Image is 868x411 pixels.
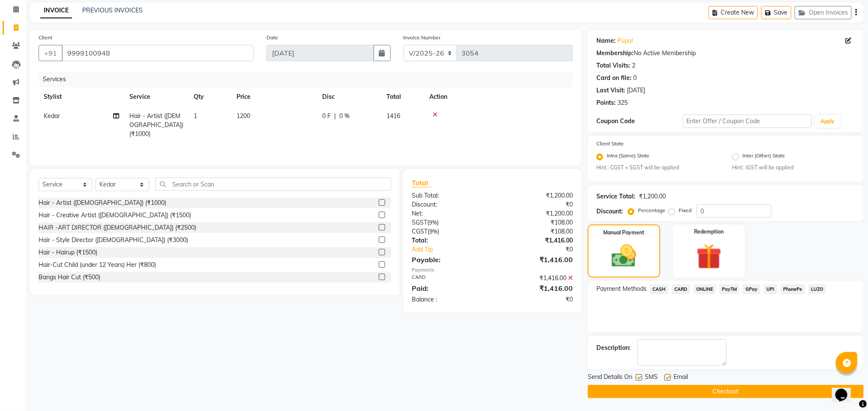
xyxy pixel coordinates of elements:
div: 2 [632,61,635,70]
div: ₹1,200.00 [492,191,579,200]
div: ₹1,416.00 [492,236,579,245]
div: ₹1,416.00 [492,283,579,293]
button: +91 [39,45,63,61]
div: Last Visit: [596,86,625,95]
div: Name: [596,36,616,45]
div: ₹0 [492,200,579,209]
label: Invoice Number [404,34,441,41]
label: Client State [596,140,624,148]
div: Card on file: [596,74,632,83]
th: Total [381,87,424,106]
div: ₹0 [492,295,579,304]
div: ₹1,200.00 [492,209,579,218]
small: Hint : CGST + SGST will be applied [596,164,719,171]
div: Net: [405,209,492,218]
th: Price [231,87,317,106]
a: Add Tip [405,245,507,254]
a: Pupul [617,36,633,45]
button: Checkout [588,385,864,398]
div: Total: [405,236,492,245]
div: Hair - Artist ([DEMOGRAPHIC_DATA]) (₹1000) [39,198,166,207]
div: Bangs Hair Cut (₹500) [39,273,100,282]
div: Membership: [596,49,634,58]
label: Inter (Other) State [742,152,785,162]
span: 1416 [386,112,400,120]
button: Open Invoices [795,6,852,19]
div: ₹1,416.00 [492,274,579,283]
div: Sub Total: [405,191,492,200]
img: _gift.svg [688,241,730,272]
div: Hair - Style Director ([DEMOGRAPHIC_DATA]) (₹3000) [39,236,188,245]
span: UPI [764,284,777,294]
div: Hair-Cut Child (under 12 Years) Her (₹800) [39,260,156,269]
a: PREVIOUS INVOICES [82,6,143,14]
span: SMS [645,373,658,383]
div: CARD [405,274,492,283]
label: Redemption [694,228,724,236]
span: 0 % [339,112,350,121]
span: Send Details On [588,373,632,383]
div: ₹0 [507,245,579,254]
input: Enter Offer / Coupon Code [683,115,812,128]
span: Kedar [44,112,60,120]
div: [DATE] [627,86,645,95]
th: Service [124,87,189,106]
span: ONLINE [694,284,716,294]
label: Date [266,34,278,41]
span: CASH [650,284,668,294]
div: Hair - Creative Artist ([DEMOGRAPHIC_DATA]) (₹1500) [39,211,191,220]
div: Service Total: [596,192,635,201]
div: Payable: [405,254,492,265]
span: 1200 [236,112,250,120]
button: Save [761,6,791,19]
div: ( ) [405,218,492,227]
div: ₹1,416.00 [492,254,579,265]
th: Disc [317,87,381,106]
iframe: chat widget [832,377,859,402]
div: ₹108.00 [492,227,579,236]
span: 1 [194,112,197,120]
div: Coupon Code [596,117,682,126]
div: ( ) [405,227,492,236]
span: SGST [412,219,427,226]
input: Search or Scan [156,177,391,191]
div: Description: [596,343,631,352]
button: Create New [709,6,758,19]
span: Email [673,373,688,383]
label: Fixed [679,207,691,214]
th: Stylist [39,87,124,106]
span: GPay [743,284,760,294]
small: Hint : IGST will be applied [732,164,855,171]
div: ₹108.00 [492,218,579,227]
span: 9% [429,219,437,226]
div: 0 [633,74,637,83]
th: Action [424,87,573,106]
div: Points: [596,98,616,107]
input: Search by Name/Mobile/Email/Code [62,45,254,61]
span: 0 F [322,112,331,121]
div: Hair - Hairup (₹1500) [39,248,97,257]
span: CARD [672,284,690,294]
button: Apply [815,115,840,128]
div: Balance : [405,295,492,304]
div: Discount: [596,207,623,216]
div: Payments [412,266,573,274]
span: | [334,112,336,121]
span: Payment Methods [596,284,647,293]
span: Total [412,178,431,187]
span: CGST [412,228,428,235]
div: Services [39,71,579,87]
span: Hair - Artist ([DEMOGRAPHIC_DATA]) (₹1000) [129,112,183,138]
label: Manual Payment [604,229,645,237]
div: ₹1,200.00 [639,192,666,201]
a: INVOICE [40,3,72,18]
label: Client [39,34,52,41]
label: Percentage [638,207,665,214]
div: Total Visits: [596,61,630,70]
div: No Active Membership [596,49,855,58]
span: LUZO [808,284,826,294]
img: _cash.svg [604,242,644,270]
div: 325 [617,98,628,107]
div: Discount: [405,200,492,209]
span: PayTM [719,284,740,294]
